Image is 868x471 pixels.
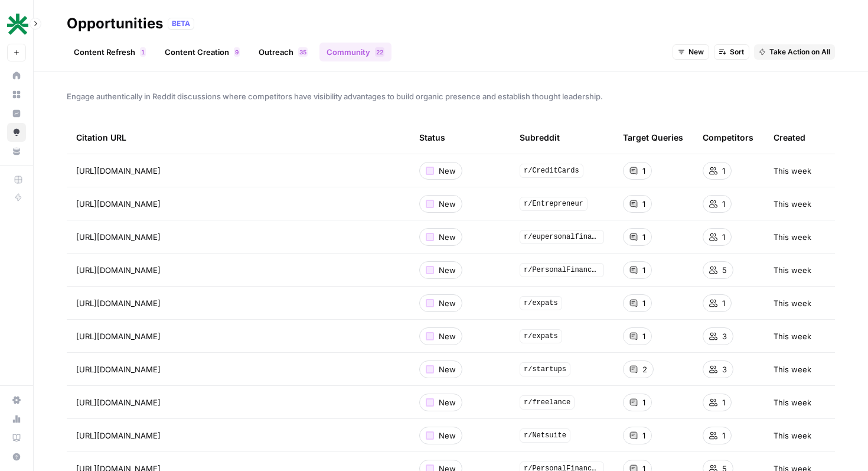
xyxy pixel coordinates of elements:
span: Take Action on All [769,47,830,57]
span: r/Entrepreneur [520,197,588,211]
span: 2 [642,363,647,375]
img: vault Logo [7,14,28,35]
span: [URL][DOMAIN_NAME] [76,165,161,177]
a: Content Refresh1 [67,43,153,61]
span: 1 [642,264,645,276]
span: New [688,47,704,57]
span: 3 [722,330,727,342]
div: 35 [298,47,308,57]
span: New [439,165,456,177]
button: Take Action on All [754,44,835,60]
span: New [439,397,456,408]
span: Engage authentically in Reddit discussions where competitors have visibility advantages to build ... [67,90,835,102]
span: 3 [722,363,727,375]
span: New [439,297,456,309]
span: New [439,231,456,243]
span: This week [774,330,811,342]
span: 2 [380,47,383,57]
span: 1 [722,198,725,210]
span: 1 [722,430,725,441]
span: New [439,330,456,342]
span: 1 [642,430,645,441]
span: r/expats [520,296,562,310]
span: 1 [722,165,725,177]
span: This week [774,430,811,441]
button: Workspace: vault [7,9,26,39]
span: r/eupersonalfinance [520,230,604,244]
span: r/startups [520,362,570,376]
div: 22 [375,47,384,57]
div: Citation URL [76,121,400,154]
div: Created [774,121,805,154]
span: 1 [642,397,645,408]
span: [URL][DOMAIN_NAME] [76,297,161,309]
span: r/freelance [520,395,575,410]
a: Content Creation9 [158,43,247,61]
span: Sort [730,47,744,57]
span: 1 [642,231,645,243]
span: [URL][DOMAIN_NAME] [76,397,161,408]
span: 1 [722,397,725,408]
button: Sort [714,44,749,60]
span: This week [774,363,811,375]
a: Home [7,66,26,85]
span: This week [774,165,811,177]
span: 1 [722,297,725,309]
a: Outreach35 [252,43,315,61]
a: Usage [7,410,26,428]
a: Opportunities [7,123,26,142]
div: Subreddit [520,121,560,154]
span: 5 [303,47,306,57]
span: This week [774,264,811,276]
span: 1 [722,231,725,243]
span: 9 [235,47,239,57]
div: Status [419,121,445,154]
span: [URL][DOMAIN_NAME] [76,198,161,210]
span: New [439,264,456,276]
span: [URL][DOMAIN_NAME] [76,330,161,342]
div: BETA [168,18,194,30]
span: [URL][DOMAIN_NAME] [76,231,161,243]
span: 2 [376,47,380,57]
div: 1 [140,47,146,57]
a: Learning Hub [7,428,26,447]
a: Community22 [319,43,391,61]
span: r/PersonalFinanceCanada [520,263,604,277]
span: 3 [299,47,303,57]
span: New [439,198,456,210]
button: New [673,44,709,60]
span: r/Netsuite [520,428,570,443]
span: [URL][DOMAIN_NAME] [76,430,161,441]
span: 1 [642,165,645,177]
div: Competitors [703,121,753,154]
span: [URL][DOMAIN_NAME] [76,363,161,375]
a: Settings [7,391,26,410]
span: 1 [642,198,645,210]
a: Browse [7,85,26,104]
span: This week [774,397,811,408]
div: Opportunities [67,14,163,33]
span: 1 [642,330,645,342]
a: Your Data [7,142,26,161]
a: Insights [7,104,26,123]
span: New [439,430,456,441]
span: This week [774,231,811,243]
button: Help + Support [7,447,26,466]
span: This week [774,198,811,210]
span: r/expats [520,329,562,343]
div: 9 [234,47,240,57]
span: r/CreditCards [520,164,583,178]
span: This week [774,297,811,309]
span: 1 [642,297,645,309]
span: [URL][DOMAIN_NAME] [76,264,161,276]
span: 5 [722,264,727,276]
span: 1 [141,47,145,57]
div: Target Queries [623,121,683,154]
span: New [439,363,456,375]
